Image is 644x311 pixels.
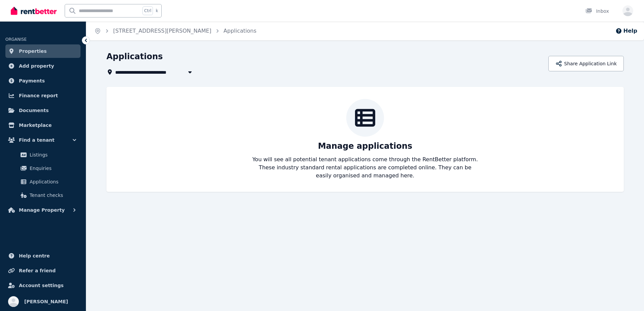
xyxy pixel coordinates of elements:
[585,8,609,14] div: Inbox
[8,162,78,175] a: Enquiries
[30,151,75,159] span: Listings
[5,37,27,42] span: ORGANISE
[19,47,47,55] span: Properties
[615,27,637,35] button: Help
[5,118,80,132] a: Marketplace
[19,77,45,85] span: Payments
[19,136,55,144] span: Find a tenant
[19,62,54,70] span: Add property
[5,203,80,217] button: Manage Property
[5,249,80,263] a: Help centre
[8,148,78,162] a: Listings
[5,59,80,73] a: Add property
[318,141,412,151] p: Manage applications
[5,44,80,58] a: Properties
[30,191,75,199] span: Tenant checks
[224,28,257,34] a: Applications
[5,133,80,147] button: Find a tenant
[252,155,478,180] p: You will see all potential tenant applications come through the RentBetter platform. These indust...
[621,288,637,304] iframe: Intercom live chat
[156,8,158,13] span: k
[5,279,80,292] a: Account settings
[19,267,56,275] span: Refer a friend
[5,264,80,277] a: Refer a friend
[11,6,57,16] img: RentBetter
[8,175,78,188] a: Applications
[30,178,75,186] span: Applications
[19,106,49,114] span: Documents
[8,188,78,202] a: Tenant checks
[86,22,264,40] nav: Breadcrumb
[19,92,58,100] span: Finance report
[142,6,153,15] span: Ctrl
[19,252,50,260] span: Help centre
[548,56,624,71] button: Share Application Link
[5,89,80,102] a: Finance report
[5,74,80,88] a: Payments
[5,104,80,117] a: Documents
[113,28,212,34] a: [STREET_ADDRESS][PERSON_NAME]
[19,121,52,129] span: Marketplace
[24,298,68,306] span: [PERSON_NAME]
[30,164,75,172] span: Enquiries
[19,281,64,289] span: Account settings
[19,206,65,214] span: Manage Property
[106,51,163,62] h1: Applications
